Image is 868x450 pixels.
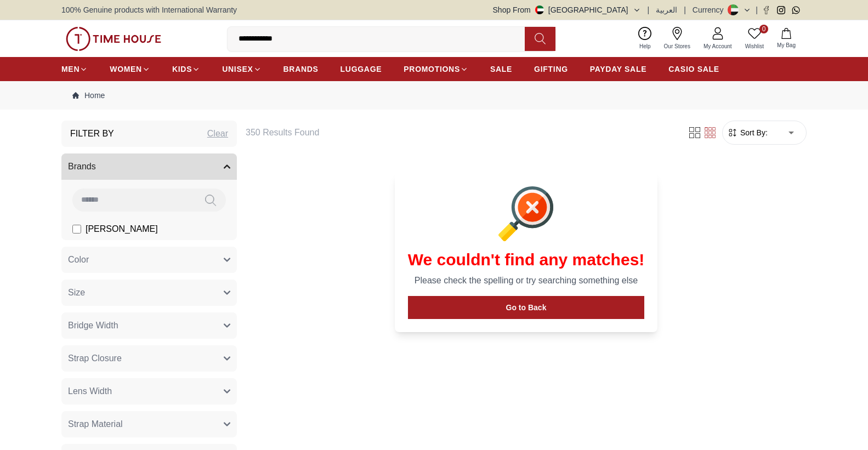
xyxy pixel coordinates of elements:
[534,59,568,79] a: GIFTING
[68,385,112,398] span: Lens Width
[246,126,674,139] h6: 350 Results Found
[534,64,568,75] span: GIFTING
[404,59,468,79] a: PROMOTIONS
[408,296,645,319] button: Go to Back
[68,418,123,431] span: Strap Material
[61,312,237,339] button: Bridge Width
[590,59,646,79] a: PAYDAY SALE
[759,25,768,33] span: 0
[61,411,237,437] button: Strap Material
[693,4,728,15] div: Currency
[61,4,237,15] span: 100% Genuine products with International Warranty
[66,27,161,51] img: ...
[61,59,88,79] a: MEN
[635,42,655,50] span: Help
[172,64,192,75] span: KIDS
[68,253,89,266] span: Color
[408,274,645,287] p: Please check the spelling or try searching something else
[72,225,81,233] input: [PERSON_NAME]
[535,5,544,14] img: United Arab Emirates
[657,25,697,53] a: Our Stores
[341,59,382,79] a: LUGGAGE
[668,59,719,79] a: CASIO SALE
[762,6,770,14] a: Facebook
[660,42,695,50] span: Our Stores
[61,64,80,75] span: MEN
[72,90,105,101] a: Home
[283,59,319,79] a: BRANDS
[684,4,686,15] span: |
[61,153,237,180] button: Brands
[283,64,319,75] span: BRANDS
[490,64,512,75] span: SALE
[408,250,645,270] h1: We couldn't find any matches!
[777,6,785,14] a: Instagram
[61,81,807,110] nav: Breadcrumb
[493,4,641,15] button: Shop From[GEOGRAPHIC_DATA]
[61,280,237,306] button: Size
[633,25,657,53] a: Help
[699,42,736,50] span: My Account
[68,286,85,299] span: Size
[668,64,719,75] span: CASIO SALE
[61,247,237,273] button: Color
[490,59,512,79] a: SALE
[727,127,768,138] button: Sort By:
[656,4,677,15] button: العربية
[172,59,200,79] a: KIDS
[773,41,800,49] span: My Bag
[648,4,650,15] span: |
[756,4,758,15] span: |
[590,64,646,75] span: PAYDAY SALE
[68,352,122,365] span: Strap Closure
[741,42,768,50] span: Wishlist
[207,127,228,140] div: Clear
[792,6,800,14] a: Whatsapp
[222,64,253,75] span: UNISEX
[404,64,460,75] span: PROMOTIONS
[738,127,768,138] span: Sort By:
[222,59,261,79] a: UNISEX
[61,345,237,372] button: Strap Closure
[341,64,382,75] span: LUGGAGE
[70,127,114,140] h3: Filter By
[110,59,150,79] a: WOMEN
[739,25,770,53] a: 0Wishlist
[68,160,96,173] span: Brands
[61,378,237,405] button: Lens Width
[770,26,802,52] button: My Bag
[110,64,142,75] span: WOMEN
[68,319,118,332] span: Bridge Width
[86,223,158,236] span: [PERSON_NAME]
